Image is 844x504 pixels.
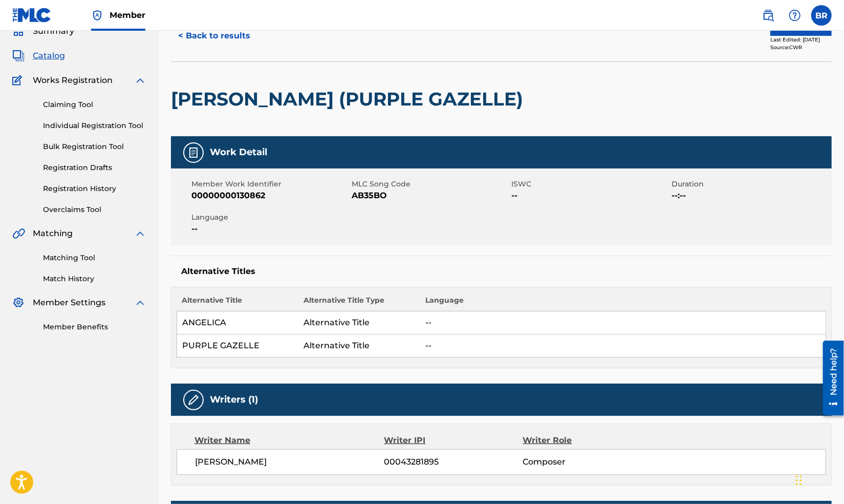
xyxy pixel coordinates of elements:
[762,9,774,22] img: search
[110,9,145,21] span: Member
[33,74,113,87] span: Works Registration
[384,434,523,447] div: Writer IPI
[298,311,420,334] td: Alternative Title
[789,9,801,22] img: help
[187,146,200,159] img: Work Detail
[352,190,509,202] span: AB35BO
[420,334,826,358] td: --
[770,44,832,51] div: Source: CWR
[12,25,74,37] a: SummarySummary
[12,8,52,23] img: MLC Logo
[134,297,146,309] img: expand
[770,36,832,44] div: Last Edited: [DATE]
[512,190,669,202] span: --
[134,227,146,240] img: expand
[191,223,349,235] span: --
[91,9,103,22] img: Top Rightsholder
[43,99,146,110] a: Claiming Tool
[43,322,146,332] a: Member Benefits
[33,297,105,309] span: Member Settings
[177,334,299,358] td: PURPLE GAZELLE
[43,204,146,215] a: Overclaims Tool
[177,295,299,311] th: Alternative Title
[210,146,267,158] h5: Work Detail
[796,465,802,496] div: Drag
[33,227,73,240] span: Matching
[43,253,146,263] a: Matching Tool
[191,212,349,223] span: Language
[210,394,258,406] h5: Writers (1)
[12,227,25,240] img: Matching
[420,311,826,334] td: --
[12,297,25,309] img: Member Settings
[12,25,25,37] img: Summary
[12,50,65,62] a: CatalogCatalog
[187,394,200,406] img: Writers
[298,295,420,311] th: Alternative Title Type
[177,311,299,334] td: ANGELICA
[134,74,146,87] img: expand
[793,455,844,504] iframe: Chat Widget
[43,274,146,284] a: Match History
[171,88,528,111] h2: [PERSON_NAME] (PURPLE GAZELLE)
[191,179,349,190] span: Member Work Identifier
[43,162,146,173] a: Registration Drafts
[12,50,25,62] img: Catalog
[171,23,257,49] button: < Back to results
[384,456,523,468] span: 00043281895
[523,456,649,468] span: Composer
[815,337,844,419] iframe: Resource Center
[194,434,384,447] div: Writer Name
[181,266,821,277] h5: Alternative Titles
[43,183,146,194] a: Registration History
[758,5,778,26] a: Public Search
[33,50,65,62] span: Catalog
[523,434,650,447] div: Writer Role
[191,190,349,202] span: 00000000130862
[352,179,509,190] span: MLC Song Code
[43,141,146,152] a: Bulk Registration Tool
[672,179,829,190] span: Duration
[811,5,832,26] div: User Menu
[420,295,826,311] th: Language
[785,5,805,26] div: Help
[43,120,146,131] a: Individual Registration Tool
[33,25,74,37] span: Summary
[195,456,384,468] span: [PERSON_NAME]
[12,74,26,87] img: Works Registration
[512,179,669,190] span: ISWC
[298,334,420,358] td: Alternative Title
[672,190,829,202] span: --:--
